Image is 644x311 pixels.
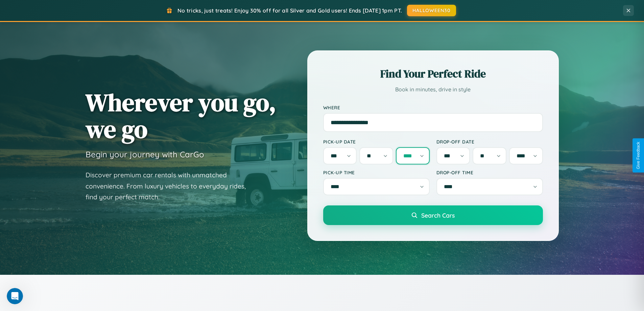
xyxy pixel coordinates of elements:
[86,149,204,159] h3: Begin your journey with CarGo
[323,85,543,94] p: Book in minutes, drive in style
[323,205,543,225] button: Search Cars
[86,170,255,203] p: Discover premium car rentals with unmatched convenience. From luxury vehicles to everyday rides, ...
[436,139,543,145] label: Drop-off Date
[323,66,543,81] h2: Find Your Perfect Ride
[177,7,402,14] span: No tricks, just treats! Enjoy 30% off for all Silver and Gold users! Ends [DATE] 1pm PT.
[436,170,543,175] label: Drop-off Time
[323,139,430,145] label: Pick-up Date
[323,170,430,175] label: Pick-up Time
[636,142,641,169] div: Give Feedback
[7,288,23,304] iframe: Intercom live chat
[407,5,456,16] button: HALLOWEEN30
[323,105,543,110] label: Where
[421,212,455,219] span: Search Cars
[86,89,276,142] h1: Wherever you go, we go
